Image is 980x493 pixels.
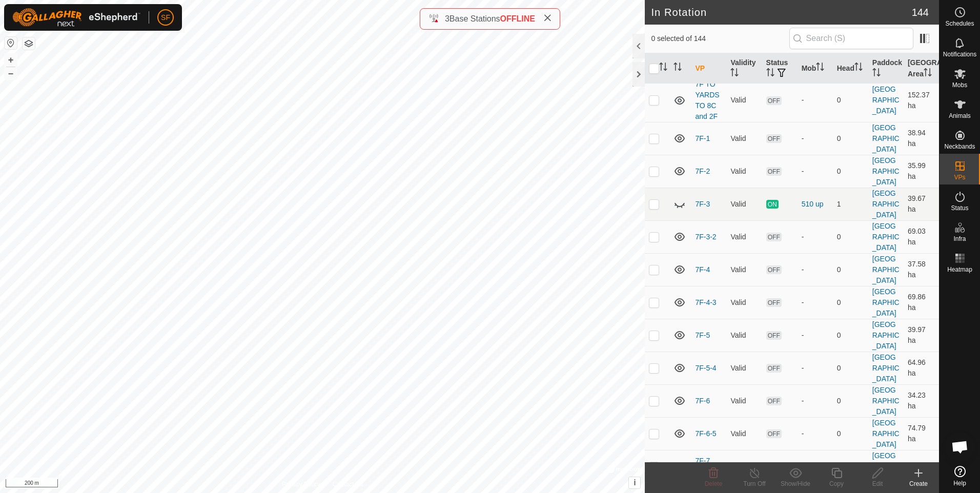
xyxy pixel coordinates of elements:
[726,155,762,188] td: Valid
[802,166,829,177] div: -
[695,331,710,339] a: 7F-5
[904,319,939,352] td: 39.97 ha
[695,265,710,274] a: 7F-4
[833,53,868,84] th: Head
[659,64,667,72] p-sorticon: Activate to sort
[726,286,762,319] td: Valid
[5,37,17,49] button: Reset Map
[726,220,762,253] td: Valid
[500,14,535,23] span: OFFLINE
[651,6,911,18] h2: In Rotation
[802,461,829,472] div: -
[695,429,716,438] a: 7F-6-5
[872,255,900,284] a: [GEOGRAPHIC_DATA]
[766,331,782,340] span: OFF
[766,233,782,241] span: OFF
[726,253,762,286] td: Valid
[651,33,789,44] span: 0 selected of 144
[766,364,782,373] span: OFF
[695,167,710,175] a: 7F-2
[5,67,17,79] button: –
[872,124,900,153] a: [GEOGRAPHIC_DATA]
[833,319,868,352] td: 0
[766,96,782,105] span: OFF
[904,122,939,155] td: 38.94 ha
[872,451,900,481] a: [GEOGRAPHIC_DATA]
[161,12,170,23] span: SF
[282,480,320,489] a: Privacy Policy
[23,37,35,50] button: Map Layers
[12,8,140,27] img: Gallagher Logo
[943,51,976,57] span: Notifications
[833,450,868,483] td: 0
[904,188,939,220] td: 39.67 ha
[898,479,939,488] div: Create
[726,384,762,417] td: Valid
[904,286,939,319] td: 69.86 ha
[802,95,829,106] div: -
[802,264,829,275] div: -
[798,53,833,84] th: Mob
[766,429,782,438] span: OFF
[857,479,898,488] div: Edit
[450,14,500,23] span: Base Stations
[726,417,762,450] td: Valid
[904,253,939,286] td: 37.58 ha
[730,70,739,78] p-sorticon: Activate to sort
[872,419,900,448] a: [GEOGRAPHIC_DATA]
[695,134,710,142] a: 7F-1
[802,133,829,144] div: -
[802,396,829,406] div: -
[762,53,798,84] th: Status
[868,53,904,84] th: Paddock
[872,189,900,219] a: [GEOGRAPHIC_DATA]
[705,480,723,487] span: Delete
[695,298,716,306] a: 7F-4-3
[816,64,824,72] p-sorticon: Activate to sort
[833,188,868,220] td: 1
[872,320,900,350] a: [GEOGRAPHIC_DATA]
[872,287,900,317] a: [GEOGRAPHIC_DATA]
[726,122,762,155] td: Valid
[872,85,900,115] a: [GEOGRAPHIC_DATA]
[775,479,816,488] div: Show/Hide
[872,386,900,416] a: [GEOGRAPHIC_DATA]
[726,319,762,352] td: Valid
[691,53,726,84] th: VP
[952,82,967,88] span: Mobs
[854,64,863,72] p-sorticon: Activate to sort
[833,122,868,155] td: 0
[695,80,719,120] a: 7F TO YARDS TO 8C and 2F
[872,222,900,252] a: [GEOGRAPHIC_DATA]
[445,14,450,23] span: 3
[789,28,913,49] input: Search (S)
[945,20,974,27] span: Schedules
[947,266,972,273] span: Heatmap
[904,384,939,417] td: 34.23 ha
[695,397,710,405] a: 7F-6
[695,457,719,476] a: 7F-7 first cell
[634,478,636,487] span: i
[945,432,975,462] div: Open chat
[872,156,900,186] a: [GEOGRAPHIC_DATA]
[629,477,640,488] button: i
[726,352,762,384] td: Valid
[816,479,857,488] div: Copy
[766,134,782,143] span: OFF
[695,233,716,241] a: 7F-3-2
[904,352,939,384] td: 64.96 ha
[953,236,966,242] span: Infra
[726,78,762,122] td: Valid
[802,297,829,308] div: -
[726,53,762,84] th: Validity
[954,174,965,180] span: VPs
[904,417,939,450] td: 74.79 ha
[833,155,868,188] td: 0
[833,352,868,384] td: 0
[872,70,881,78] p-sorticon: Activate to sort
[766,200,779,209] span: ON
[912,5,929,20] span: 144
[833,384,868,417] td: 0
[833,220,868,253] td: 0
[833,78,868,122] td: 0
